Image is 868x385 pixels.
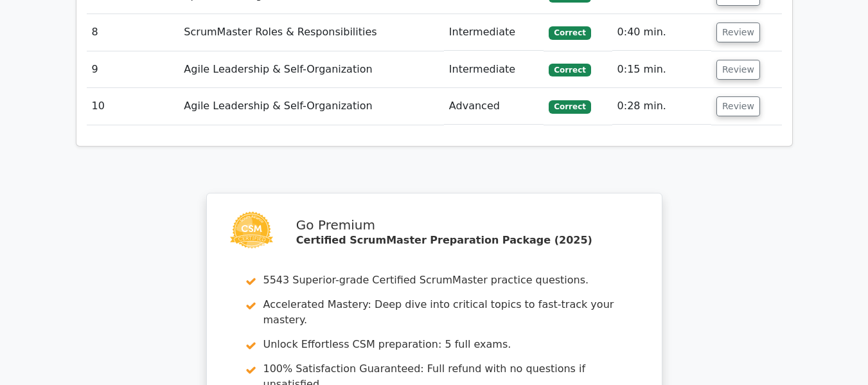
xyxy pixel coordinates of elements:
[612,88,711,125] td: 0:28 min.
[612,51,711,88] td: 0:15 min.
[179,51,444,88] td: Agile Leadership & Self-Organization
[549,64,590,76] span: Correct
[549,26,590,39] span: Correct
[444,88,544,125] td: Advanced
[612,14,711,51] td: 0:40 min.
[716,60,760,80] button: Review
[716,22,760,42] button: Review
[444,14,544,51] td: Intermediate
[444,51,544,88] td: Intermediate
[179,14,444,51] td: ScrumMaster Roles & Responsibilities
[87,51,179,88] td: 9
[716,96,760,116] button: Review
[87,88,179,125] td: 10
[87,14,179,51] td: 8
[179,88,444,125] td: Agile Leadership & Self-Organization
[549,100,590,113] span: Correct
